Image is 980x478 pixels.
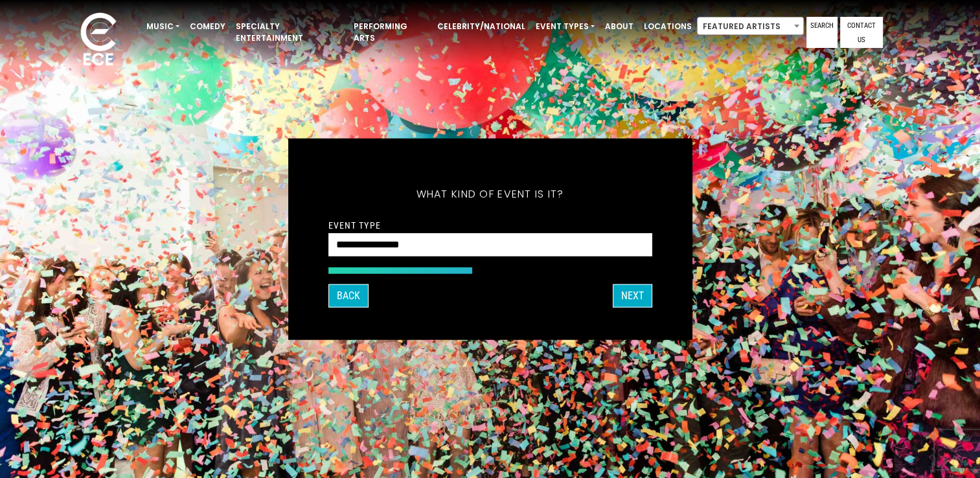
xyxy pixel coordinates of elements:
[530,16,600,38] a: Event Types
[600,16,639,38] a: About
[432,16,530,38] a: Celebrity/National
[840,17,883,48] a: Contact Us
[231,16,348,49] a: Specialty Entertainment
[328,171,652,218] h5: What kind of event is it?
[185,16,231,38] a: Comedy
[639,16,697,38] a: Locations
[806,17,838,48] a: Search
[697,17,804,35] span: Featured Artists
[66,9,131,72] img: ece_new_logo_whitev2-1.png
[328,220,381,231] label: Event Type
[698,17,803,36] span: Featured Artists
[328,284,369,307] button: Back
[141,16,185,38] a: Music
[348,16,432,49] a: Performing Arts
[613,284,652,307] button: Next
